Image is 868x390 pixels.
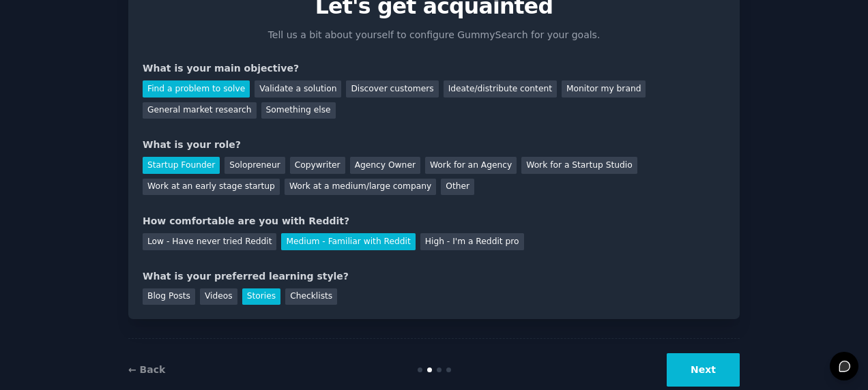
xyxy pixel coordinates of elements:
[562,80,646,97] div: Monitor my brand
[128,364,165,375] a: ← Back
[262,28,606,42] p: Tell us a bit about yourself to configure GummySearch for your goals.
[441,179,474,196] div: Other
[350,157,420,174] div: Agency Owner
[444,80,557,97] div: Ideate/distribute content
[143,102,257,119] div: General market research
[143,179,280,196] div: Work at an early stage startup
[285,288,337,305] div: Checklists
[420,233,524,250] div: High - I'm a Reddit pro
[425,157,517,174] div: Work for an Agency
[667,353,740,387] button: Next
[225,157,285,174] div: Solopreneur
[255,80,341,97] div: Validate a solution
[143,80,250,97] div: Find a problem to solve
[285,179,436,196] div: Work at a medium/large company
[143,269,725,284] div: What is your preferred learning style?
[143,288,195,305] div: Blog Posts
[281,233,415,250] div: Medium - Familiar with Reddit
[242,288,280,305] div: Stories
[290,157,345,174] div: Copywriter
[143,214,725,228] div: How comfortable are you with Reddit?
[143,157,220,174] div: Startup Founder
[143,233,276,250] div: Low - Have never tried Reddit
[200,288,237,305] div: Videos
[261,102,336,119] div: Something else
[143,138,725,152] div: What is your role?
[143,61,725,76] div: What is your main objective?
[346,80,438,97] div: Discover customers
[521,157,637,174] div: Work for a Startup Studio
